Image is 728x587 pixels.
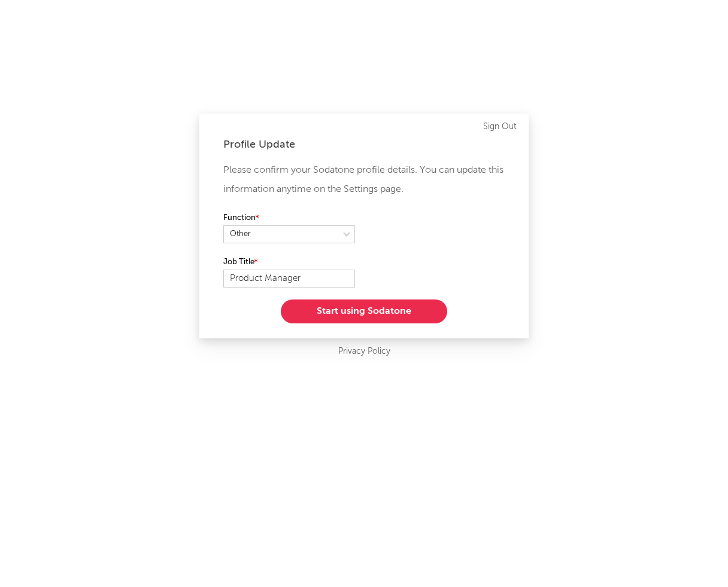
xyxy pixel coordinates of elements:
[483,120,517,134] a: Sign Out
[223,161,505,199] p: Please confirm your Sodatone profile details. You can update this information anytime on the Sett...
[338,344,390,359] a: Privacy Policy
[223,211,355,225] label: Function
[223,137,505,152] div: Profile Update
[223,255,355,270] label: Job Title
[281,299,447,323] button: Start using Sodatone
